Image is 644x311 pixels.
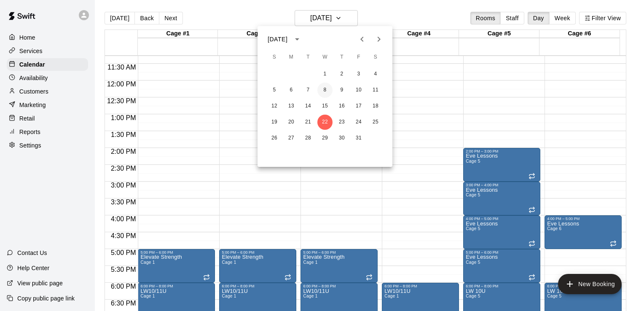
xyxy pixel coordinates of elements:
button: 22 [317,115,333,130]
span: Tuesday [301,49,316,66]
button: 13 [284,99,299,114]
button: 28 [301,131,316,146]
button: 8 [317,83,333,98]
button: 7 [301,83,316,98]
button: Previous month [354,31,370,48]
span: Monday [284,49,299,66]
button: 4 [368,67,383,82]
button: 31 [351,131,366,146]
button: 10 [351,83,366,98]
button: 24 [351,115,366,130]
span: Friday [351,49,366,66]
button: 1 [317,67,333,82]
button: Next month [370,31,387,48]
button: 23 [334,115,349,130]
span: Wednesday [317,49,333,66]
button: 3 [351,67,366,82]
span: Sunday [267,49,282,66]
button: 11 [368,83,383,98]
button: 29 [317,131,333,146]
button: 25 [368,115,383,130]
span: Saturday [368,49,383,66]
button: 16 [334,99,349,114]
button: 18 [368,99,383,114]
button: 14 [301,99,316,114]
button: 17 [351,99,366,114]
button: 26 [267,131,282,146]
button: calendar view is open, switch to year view [290,32,304,46]
button: 9 [334,83,349,98]
button: 15 [317,99,333,114]
button: 19 [267,115,282,130]
button: 30 [334,131,349,146]
button: 6 [284,83,299,98]
button: 2 [334,67,349,82]
button: 27 [284,131,299,146]
button: 12 [267,99,282,114]
div: [DATE] [268,35,287,44]
button: 20 [284,115,299,130]
button: 5 [267,83,282,98]
span: Thursday [334,49,349,66]
button: 21 [301,115,316,130]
